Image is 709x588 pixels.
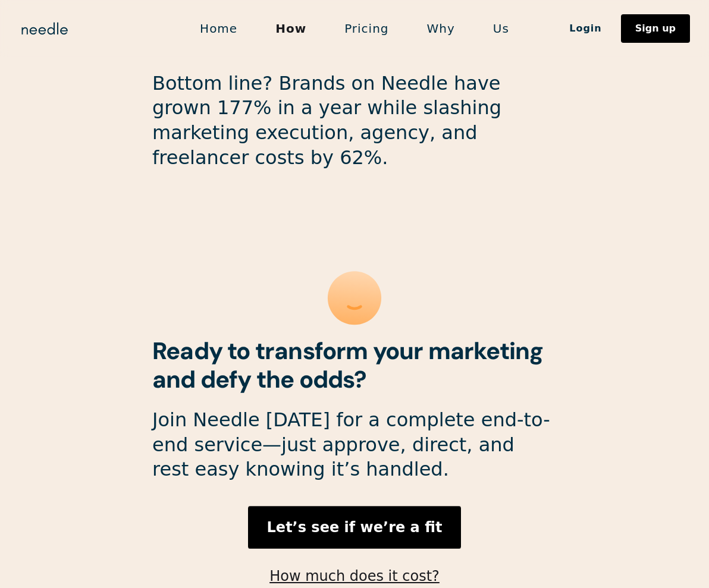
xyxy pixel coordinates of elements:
[325,16,407,41] a: Pricing
[181,16,256,41] a: Home
[152,71,557,170] p: Bottom line? Brands on Needle have grown 177% in a year while slashing marketing execution, agenc...
[256,16,325,41] a: How
[267,519,443,536] strong: Let’s see if we’re a fit
[474,16,528,41] a: Us
[269,568,440,584] a: How much does it cost?
[621,14,690,43] a: Sign up
[635,24,676,33] div: Sign up
[408,16,474,41] a: Why
[550,18,621,39] a: Login
[152,337,557,394] h2: Ready to transform your marketing and defy the odds?
[248,506,462,549] a: Let’s see if we’re a fit
[152,408,557,482] p: Join Needle [DATE] for a complete end-to-end service—just approve, direct, and rest easy knowing ...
